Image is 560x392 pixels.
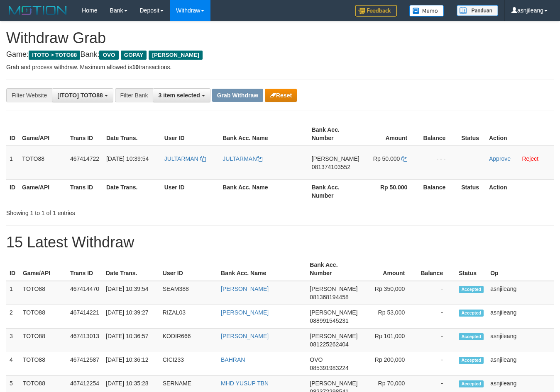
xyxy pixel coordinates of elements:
[363,122,420,146] th: Amount
[6,51,554,59] h4: Game: Bank:
[487,305,554,329] td: asnjileang
[70,155,99,162] span: 467414722
[159,352,218,376] td: CICI233
[373,155,400,162] span: Rp 50.000
[161,179,220,203] th: User ID
[159,305,218,329] td: RIZAL03
[457,5,498,16] img: panduan.png
[417,352,455,376] td: -
[310,317,348,324] span: Copy 088991545231 to clipboard
[363,179,420,203] th: Rp 50.000
[6,257,20,281] th: ID
[459,310,484,317] span: Accepted
[312,164,350,170] span: Copy 081374103552 to clipboard
[6,4,69,17] img: MOTION_logo.png
[159,281,218,305] td: SEAM388
[221,380,269,387] a: MHD YUSUP TBN
[489,155,511,162] a: Approve
[19,122,67,146] th: Game/API
[458,122,486,146] th: Status
[67,305,103,329] td: 467414221
[20,305,67,329] td: TOTO88
[409,5,444,17] img: Button%20Memo.svg
[312,155,359,162] span: [PERSON_NAME]
[103,122,161,146] th: Date Trans.
[487,257,554,281] th: Op
[6,63,554,71] p: Grab and process withdraw. Maximum allowed is transactions.
[458,179,486,203] th: Status
[159,329,218,352] td: KODIR666
[6,30,554,46] h1: Withdraw Grab
[161,122,220,146] th: User ID
[164,155,206,162] a: JULTARMAN
[6,329,20,352] td: 3
[361,305,417,329] td: Rp 53,000
[417,329,455,352] td: -
[67,179,103,203] th: Trans ID
[67,122,103,146] th: Trans ID
[20,257,67,281] th: Game/API
[67,352,103,376] td: 467412587
[459,357,484,364] span: Accepted
[115,88,153,102] div: Filter Bank
[417,281,455,305] td: -
[310,356,323,363] span: OVO
[459,380,484,387] span: Accepted
[361,257,417,281] th: Amount
[308,179,363,203] th: Bank Acc. Number
[6,122,19,146] th: ID
[103,281,159,305] td: [DATE] 10:39:54
[310,309,357,316] span: [PERSON_NAME]
[6,352,20,376] td: 4
[52,88,113,102] button: [ITOTO] TOTO88
[6,88,52,102] div: Filter Website
[103,257,159,281] th: Date Trans.
[522,155,538,162] a: Reject
[67,281,103,305] td: 467414470
[361,352,417,376] td: Rp 200,000
[103,305,159,329] td: [DATE] 10:39:27
[121,51,147,60] span: GOPAY
[459,286,484,293] span: Accepted
[306,257,361,281] th: Bank Acc. Number
[420,179,458,203] th: Balance
[221,286,269,292] a: [PERSON_NAME]
[361,329,417,352] td: Rp 101,000
[265,89,297,102] button: Reset
[355,5,397,17] img: Feedback.jpg
[455,257,487,281] th: Status
[132,64,139,70] strong: 10
[487,329,554,352] td: asnjileang
[361,281,417,305] td: Rp 350,000
[19,146,67,180] td: TOTO88
[6,146,19,180] td: 1
[417,257,455,281] th: Balance
[19,179,67,203] th: Game/API
[99,51,118,60] span: OVO
[221,356,245,363] a: BAHRAN
[310,341,348,348] span: Copy 081225262404 to clipboard
[103,179,161,203] th: Date Trans.
[486,122,554,146] th: Action
[420,146,458,180] td: - - -
[310,286,357,292] span: [PERSON_NAME]
[310,294,348,300] span: Copy 081368194458 to clipboard
[459,333,484,340] span: Accepted
[149,51,202,60] span: [PERSON_NAME]
[57,92,103,99] span: [ITOTO] TOTO88
[417,305,455,329] td: -
[106,155,149,162] span: [DATE] 10:39:54
[219,122,308,146] th: Bank Acc. Name
[103,329,159,352] td: [DATE] 10:36:57
[159,257,218,281] th: User ID
[6,179,19,203] th: ID
[6,206,227,217] div: Showing 1 to 1 of 1 entries
[487,281,554,305] td: asnjileang
[164,155,198,162] span: JULTARMAN
[6,234,554,251] h1: 15 Latest Withdraw
[420,122,458,146] th: Balance
[20,329,67,352] td: TOTO88
[6,281,20,305] td: 1
[29,51,80,60] span: ITOTO > TOTO88
[401,155,407,162] a: Copy 50000 to clipboard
